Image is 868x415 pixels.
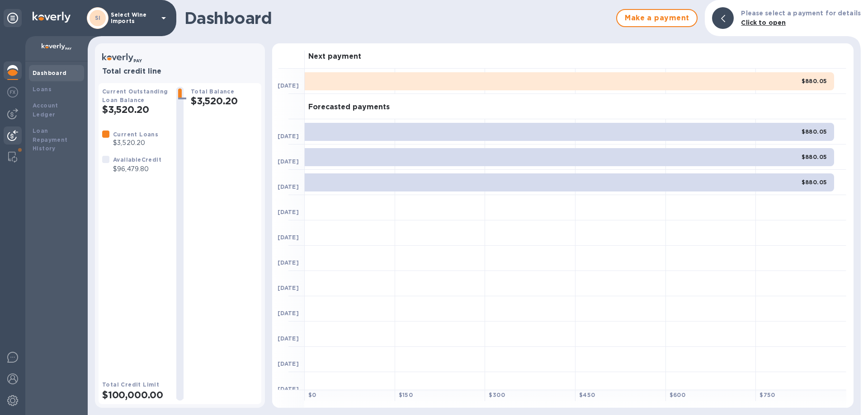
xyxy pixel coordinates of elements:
[579,392,595,398] b: $ 450
[102,88,168,103] b: Current Outstanding Loan Balance
[278,259,299,266] b: [DATE]
[624,13,689,23] span: Make a payment
[33,86,52,93] b: Loans
[278,310,299,317] b: [DATE]
[308,52,361,61] h3: Next payment
[113,156,161,163] b: Available Credit
[399,392,413,398] b: $ 150
[759,392,775,398] b: $ 750
[308,392,316,398] b: $ 0
[278,335,299,342] b: [DATE]
[278,209,299,215] b: [DATE]
[278,183,299,190] b: [DATE]
[7,87,18,98] img: Foreign exchange
[95,14,101,21] b: SI
[113,164,161,174] p: $96,479.80
[308,103,390,112] h3: Forecasted payments
[113,131,158,138] b: Current Loans
[278,82,299,89] b: [DATE]
[670,392,686,398] b: $ 600
[278,386,299,392] b: [DATE]
[802,128,827,135] b: $880.05
[102,381,159,388] b: Total Credit Limit
[802,179,827,186] b: $880.05
[741,9,861,17] b: Please select a payment for details
[111,12,156,24] p: Select Wine Imports
[33,12,71,23] img: Logo
[802,154,827,160] b: $880.05
[113,138,158,148] p: $3,520.20
[802,78,827,84] b: $880.05
[489,392,505,398] b: $ 300
[33,127,68,152] b: Loan Repayment History
[33,70,67,76] b: Dashboard
[102,104,169,115] h2: $3,520.20
[184,9,612,28] h1: Dashboard
[278,284,299,291] b: [DATE]
[278,234,299,241] b: [DATE]
[4,9,22,27] div: Unpin categories
[741,19,786,26] b: Click to open
[191,95,258,107] h2: $3,520.20
[191,88,234,95] b: Total Balance
[616,9,698,27] button: Make a payment
[278,133,299,140] b: [DATE]
[102,389,169,401] h2: $100,000.00
[278,360,299,367] b: [DATE]
[33,102,58,118] b: Account Ledger
[278,158,299,165] b: [DATE]
[102,67,258,76] h3: Total credit line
